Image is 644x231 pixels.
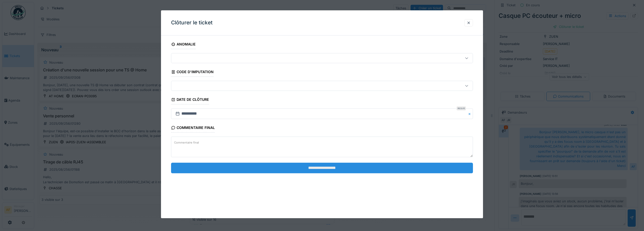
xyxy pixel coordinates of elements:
label: Commentaire final [173,140,200,146]
div: Commentaire final [171,124,215,133]
button: Close [467,109,473,119]
div: Code d'imputation [171,68,214,77]
div: Date de clôture [171,96,209,105]
div: Requis [457,107,466,111]
div: Anomalie [171,40,196,49]
h3: Clôturer le ticket [171,20,213,26]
